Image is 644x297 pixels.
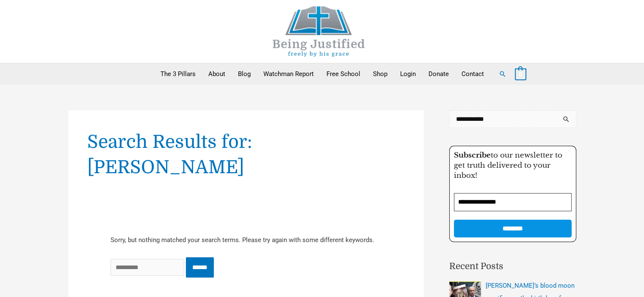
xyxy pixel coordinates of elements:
span: [PERSON_NAME] [87,157,244,177]
a: Contact [455,63,490,84]
a: Login [394,63,422,84]
nav: Primary Site Navigation [154,63,490,84]
strong: Subscribe [454,151,491,160]
a: Blog [232,63,257,84]
img: Being Justified [255,6,382,57]
span: to our newsletter to get truth delivered to your inbox! [454,151,562,180]
span: 0 [519,71,522,77]
h1: Search Results for: [87,129,405,180]
input: Email Address * [454,193,572,211]
a: The 3 Pillars [154,63,202,84]
a: Donate [422,63,455,84]
a: Watchman Report [257,63,320,84]
p: Sorry, but nothing matched your search terms. Please try again with some different keywords. [111,234,381,246]
h2: Recent Posts [449,260,576,273]
a: View Shopping Cart, empty [515,70,526,78]
a: Search button [499,70,506,78]
a: Free School [320,63,367,84]
a: Shop [367,63,394,84]
a: About [202,63,232,84]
